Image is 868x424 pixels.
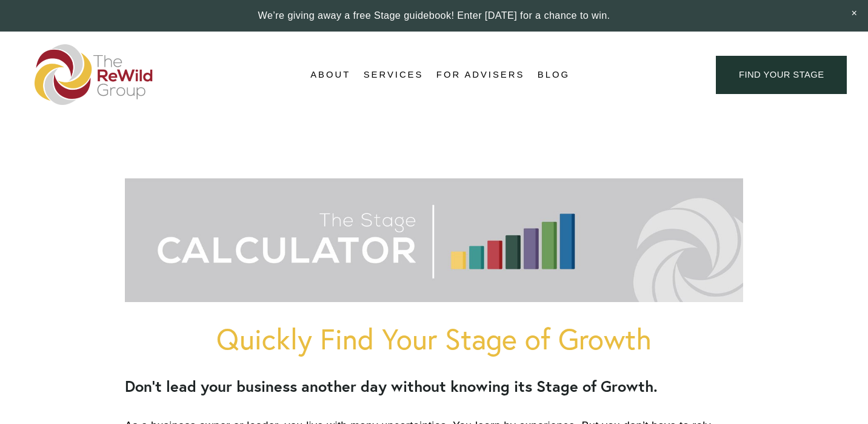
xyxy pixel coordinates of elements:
span: Services [364,67,424,83]
a: find your stage [716,56,847,94]
img: The ReWild Group [35,44,153,105]
a: folder dropdown [310,66,350,84]
strong: Don’t lead your business another day without knowing its Stage of Growth. [125,376,658,396]
a: Blog [538,66,570,84]
a: folder dropdown [364,66,424,84]
span: About [310,67,350,83]
a: For Advisers [436,66,524,84]
h1: Quickly Find Your Stage of Growth [125,323,743,355]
